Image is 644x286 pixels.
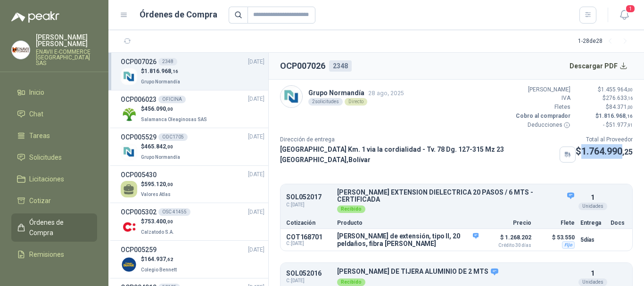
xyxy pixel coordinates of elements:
span: 164.937 [144,256,173,262]
span: Colegio Bennett [141,267,177,272]
img: Company Logo [121,106,137,123]
span: [DATE] [248,208,264,217]
p: Total al Proveedor [576,135,633,144]
div: Recibido [337,205,365,213]
h3: OCP007026 [121,57,157,67]
span: Valores Atlas [141,192,171,197]
span: [DATE] [248,245,264,254]
img: Company Logo [12,41,30,59]
span: ,00 [166,219,173,224]
span: ,00 [627,87,633,92]
span: C: [DATE] [286,201,331,209]
p: $ [141,217,176,226]
div: 1 - 28 de 28 [578,34,633,49]
a: OCP005529ODC1705[DATE] Company Logo$465.842,00Grupo Normandía [121,132,264,162]
p: $ [576,144,633,159]
div: Unidades [578,203,607,210]
div: Directo [345,98,367,106]
a: Inicio [11,83,97,101]
p: - $ [576,121,633,130]
span: ,25 [622,147,633,156]
span: 1.764.990 [581,146,633,157]
a: Cotizar [11,192,97,210]
a: Tareas [11,127,97,145]
p: Precio [484,220,531,226]
span: 28 ago, 2025 [368,90,404,97]
p: $ [141,67,182,76]
span: ,16 [626,114,633,119]
div: 2 solicitudes [308,98,343,106]
img: Company Logo [121,219,137,235]
div: 2348 [158,58,177,65]
a: OCP005430[DATE] $595.120,00Valores Atlas [121,170,264,199]
p: Docs [611,220,627,226]
a: Chat [11,105,97,123]
span: [DATE] [248,132,264,141]
img: Company Logo [281,86,302,107]
span: 1 [625,4,636,13]
p: Cobro al comprador [514,112,570,121]
p: $ 1.268.202 [484,232,531,248]
span: Crédito 30 días [484,243,531,248]
span: Chat [29,109,43,119]
p: [PERSON_NAME] EXTENSION DIELECTRICA 20 PASOS / 6 MTS - CERTIFICADA [337,189,575,204]
span: Tareas [29,131,50,141]
p: IVA [514,94,570,103]
p: 1 [591,192,594,203]
p: $ [141,180,173,189]
div: ODC1705 [158,133,188,141]
span: Remisiones [29,249,64,260]
p: [PERSON_NAME] DE TIJERA ALUMINIO DE 2 MTS [337,268,575,276]
span: 595.120 [144,181,173,188]
span: [DATE] [248,57,264,66]
img: Company Logo [121,68,137,85]
span: [DATE] [248,95,264,104]
span: 1.816.968 [144,68,178,74]
button: 1 [616,7,633,24]
span: ,00 [166,144,173,149]
p: COT168701 [286,233,331,241]
a: OCP005259[DATE] Company Logo$164.937,62Colegio Bennett [121,245,264,274]
span: 51.977 [609,122,633,128]
h3: OCP006023 [121,94,157,105]
p: SOL052017 [286,194,331,201]
a: Órdenes de Compra [11,213,97,242]
span: ,00 [166,182,173,187]
p: [PERSON_NAME] [PERSON_NAME] [36,34,97,47]
p: ENAVII E-COMMERCE [GEOGRAPHIC_DATA] SAS [36,49,97,66]
img: Company Logo [121,256,137,273]
div: OFICINA [158,96,186,103]
span: ,00 [166,106,173,112]
p: 1 [591,268,594,278]
p: $ [141,142,182,151]
span: Salamanca Oleaginosas SAS [141,117,207,122]
span: 84.371 [609,104,633,110]
p: [PERSON_NAME] [514,85,570,94]
p: SOL052016 [286,270,331,277]
p: Entrega [580,220,605,226]
span: ,00 [627,105,633,110]
p: [GEOGRAPHIC_DATA] Km. 1 via la cordialidad - Tv. 78 Dg. 127-315 Mz 23 [GEOGRAPHIC_DATA] , Bolívar [280,144,556,165]
a: OCP006023OFICINA[DATE] Company Logo$456.090,00Salamanca Oleaginosas SAS [121,94,264,124]
div: OSC 41455 [158,208,190,216]
span: Calzatodo S.A. [141,229,174,235]
h2: OCP007026 [280,59,325,73]
span: 753.400 [144,218,173,225]
span: C: [DATE] [286,277,331,285]
p: 5 días [580,234,605,245]
div: 2348 [329,60,352,72]
p: Fletes [514,103,570,112]
span: ,16 [627,96,633,101]
p: Flete [537,220,575,226]
span: ,91 [627,123,633,128]
span: 1.816.968 [599,113,633,119]
span: 465.842 [144,143,173,150]
p: Producto [337,220,479,226]
a: OCP005302OSC 41455[DATE] Company Logo$753.400,00Calzatodo S.A. [121,207,264,237]
h3: OCP005430 [121,170,157,180]
h1: Órdenes de Compra [140,8,217,21]
a: Solicitudes [11,148,97,166]
span: Solicitudes [29,152,62,163]
span: Grupo Normandía [141,155,180,160]
p: $ [576,85,633,94]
